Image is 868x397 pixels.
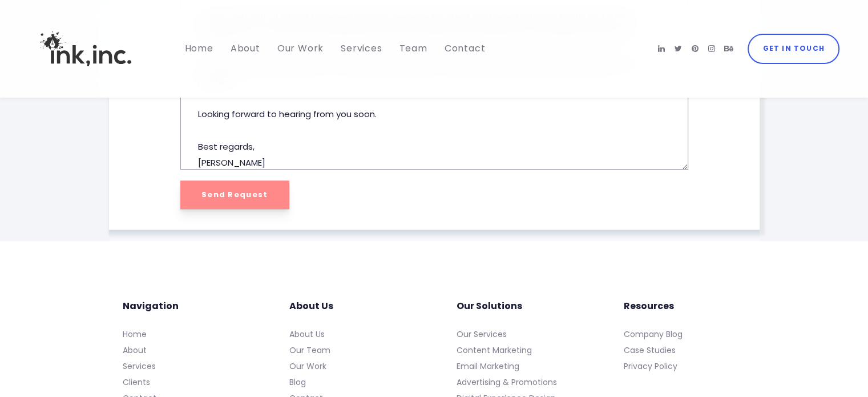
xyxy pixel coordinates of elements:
a: Our Services [457,326,579,342]
img: Ink, Inc. | Marketing Agency [29,10,143,87]
span: Services [341,42,382,55]
a: Get in Touch [748,34,839,63]
span: Navigation [123,299,179,314]
span: Team [399,42,427,55]
span: About Us [289,299,333,314]
span: Home [185,42,213,55]
a: Home [123,326,245,342]
input: Send Request [180,181,289,209]
a: Clients [123,374,245,390]
span: Get in Touch [762,42,824,55]
a: Company Blog [623,326,745,342]
span: Resources [623,299,673,314]
a: Case Studies [623,342,745,358]
a: About Us [289,326,411,342]
a: About [123,342,245,358]
span: Contact [445,42,486,55]
span: Our Work [277,42,324,55]
a: Our Work [289,358,411,374]
a: Email Marketing [457,358,579,374]
a: Content Marketing [457,342,579,358]
a: Privacy Policy [623,358,745,374]
a: Our Team [289,342,411,358]
a: Blog [289,374,411,390]
a: Advertising & Promotions [457,374,579,390]
span: About [231,42,260,55]
span: Our Solutions [457,299,522,314]
a: Services [123,358,245,374]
